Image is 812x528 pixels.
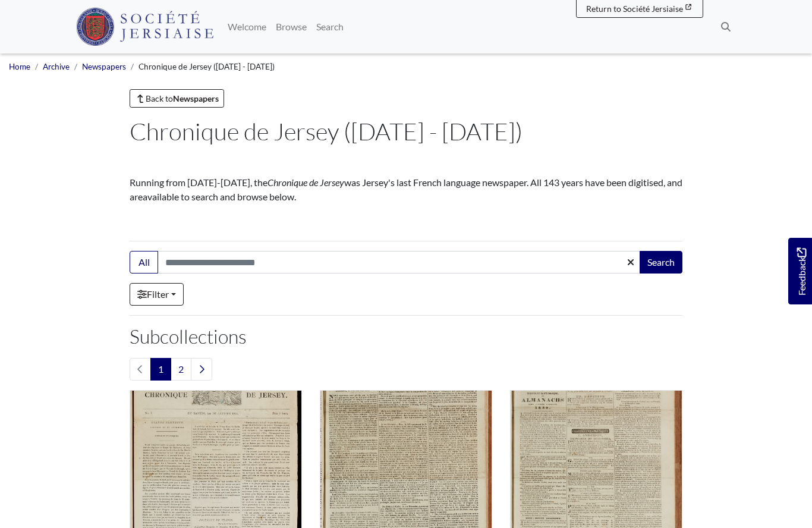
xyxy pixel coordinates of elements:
span: Return to Société Jersiaise [586,4,683,14]
a: Would you like to provide feedback? [788,238,812,304]
a: Welcome [223,15,271,39]
span: Goto page 1 [150,358,171,381]
button: All [130,251,158,274]
img: Société Jersiaise [76,8,213,46]
p: Running from [DATE]-[DATE], the was Jersey's last French language newspaper. All 143 years have b... [130,175,682,204]
a: Back toNewspapers [130,89,224,108]
em: Chronique de Jersey [267,177,344,188]
h2: Subcollections [130,325,682,348]
h1: Chronique de Jersey ([DATE] - [DATE]) [130,117,682,146]
a: Home [9,62,30,71]
strong: Newspapers [173,93,219,103]
a: Société Jersiaise logo [76,5,213,49]
a: Newspapers [82,62,126,71]
input: Search this collection... [158,251,641,274]
a: Filter [130,283,184,306]
a: Archive [43,62,70,71]
nav: pagination [130,358,682,381]
a: Goto page 2 [171,358,191,381]
span: Chronique de Jersey ([DATE] - [DATE]) [139,62,275,71]
button: Search [640,251,682,274]
a: Next page [191,358,212,381]
span: Feedback [794,247,808,296]
li: Previous page [130,358,151,381]
a: Search [311,15,348,39]
a: Browse [271,15,311,39]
